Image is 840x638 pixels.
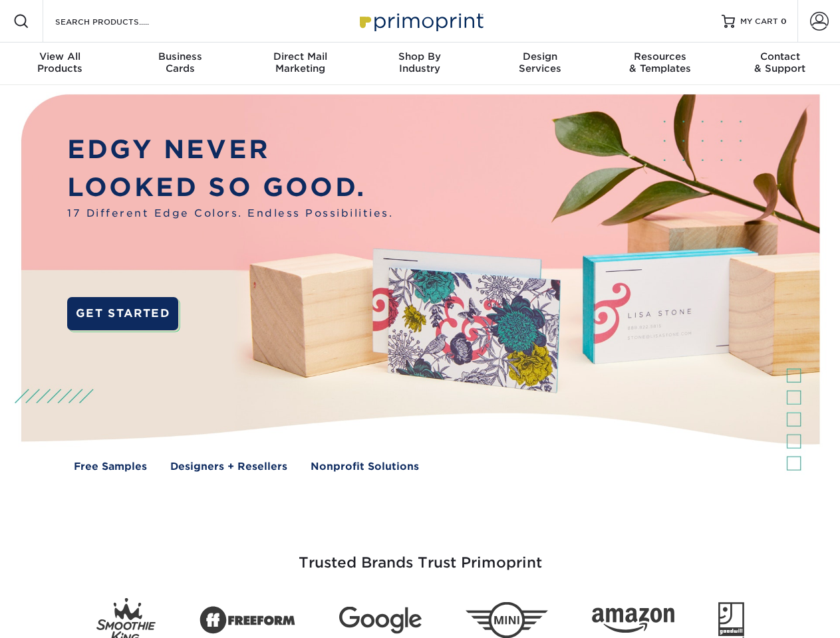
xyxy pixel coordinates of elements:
div: & Templates [600,51,720,74]
span: MY CART [740,16,778,27]
a: Designers + Resellers [170,459,287,475]
div: & Support [720,51,840,74]
span: Shop By [360,51,480,62]
a: DesignServices [480,43,600,85]
p: LOOKED SO GOOD. [67,169,393,207]
h3: Trusted Brands Trust Primoprint [31,522,809,587]
div: Services [480,51,600,74]
span: Contact [720,51,840,62]
a: Resources& Templates [600,43,720,85]
span: Resources [600,51,720,62]
span: Business [120,51,239,62]
div: Industry [360,51,480,74]
span: 17 Different Edge Colors. Endless Possibilities. [67,206,393,221]
img: Google [339,607,422,634]
div: Marketing [240,51,360,74]
a: Contact& Support [720,43,840,85]
a: Direct MailMarketing [240,43,360,85]
a: Nonprofit Solutions [311,459,419,475]
img: Amazon [592,608,674,633]
img: Goodwill [718,602,744,638]
span: Direct Mail [240,51,360,62]
a: GET STARTED [67,297,178,330]
a: Shop ByIndustry [360,43,480,85]
img: Primoprint [354,7,487,35]
a: Free Samples [74,459,147,475]
span: 0 [781,17,787,26]
a: BusinessCards [120,43,239,85]
div: Cards [120,51,239,74]
input: SEARCH PRODUCTS..... [54,13,184,29]
p: EDGY NEVER [67,131,393,169]
span: Design [480,51,600,62]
